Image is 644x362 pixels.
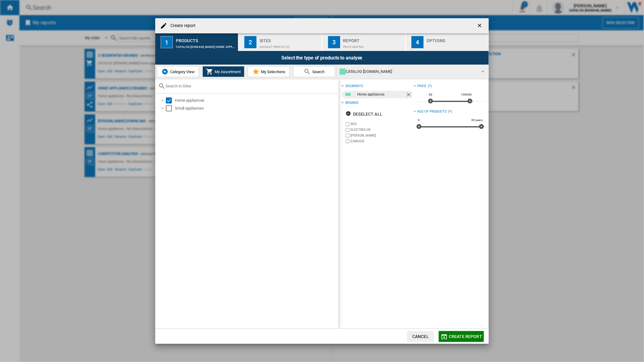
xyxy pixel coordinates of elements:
[323,33,406,51] button: 3 Report Price Matrix
[176,36,236,42] div: Products
[406,92,413,99] ng-md-icon: Remove
[167,23,196,29] h4: Create report
[169,69,195,74] span: Category View
[161,36,173,48] div: 1
[351,133,413,138] label: [PERSON_NAME]
[474,20,486,32] button: getI18NText('BUTTONS.CLOSE_DIALOG')
[260,69,285,74] span: My Selections
[351,139,413,144] label: ZANUSSI
[449,334,482,339] span: Create report
[411,36,424,48] div: 4
[213,69,241,74] span: My Assortment
[344,109,384,120] button: Deselect all
[407,331,434,342] button: Cancel
[155,51,489,65] div: Select the type of products to analyse
[175,105,337,111] div: Small appliances
[346,139,350,143] input: brand.name
[248,66,290,77] button: My Selections
[340,67,476,76] div: CATALOG [DOMAIN_NAME]
[428,92,434,97] span: 0£
[260,36,319,42] div: Sites
[346,134,350,137] input: brand.name
[471,118,484,123] span: 30 years
[166,105,175,111] md-checkbox: Select
[244,36,257,48] div: 2
[351,127,413,132] label: ELECTROLUX
[345,100,358,105] div: Brands
[157,66,199,77] button: Category View
[477,22,484,30] ng-md-icon: getI18NText('BUTTONS.CLOSE_DIALOG')
[311,69,325,74] span: Search
[328,36,340,48] div: 3
[203,66,244,77] button: My Assortment
[427,36,486,42] div: Options
[293,66,335,77] button: Search
[166,97,175,103] md-checkbox: Select
[155,33,239,51] button: 1 Products CATALOG [DOMAIN_NAME]:Home appliances
[418,109,447,114] div: Age of products
[351,122,413,126] label: AEG
[346,109,382,120] div: Deselect all
[346,128,350,132] input: brand.name
[406,33,489,51] button: 4 Options
[175,97,337,103] div: Home appliances
[343,42,403,49] div: Price Matrix
[166,84,335,88] input: Search in Sites
[460,92,473,97] span: 10000£
[343,36,403,42] div: Report
[345,84,363,89] div: segments
[418,84,427,89] div: Price
[260,42,319,49] div: Default profile (2)
[176,42,236,49] div: CATALOG [DOMAIN_NAME]:Home appliances
[439,331,484,342] button: Create report
[239,33,322,51] button: 2 Sites Default profile (2)
[357,91,405,98] div: Home appliances
[346,122,350,126] input: brand.name
[161,68,169,75] img: wiser-icon-blue.png
[417,118,421,123] span: 0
